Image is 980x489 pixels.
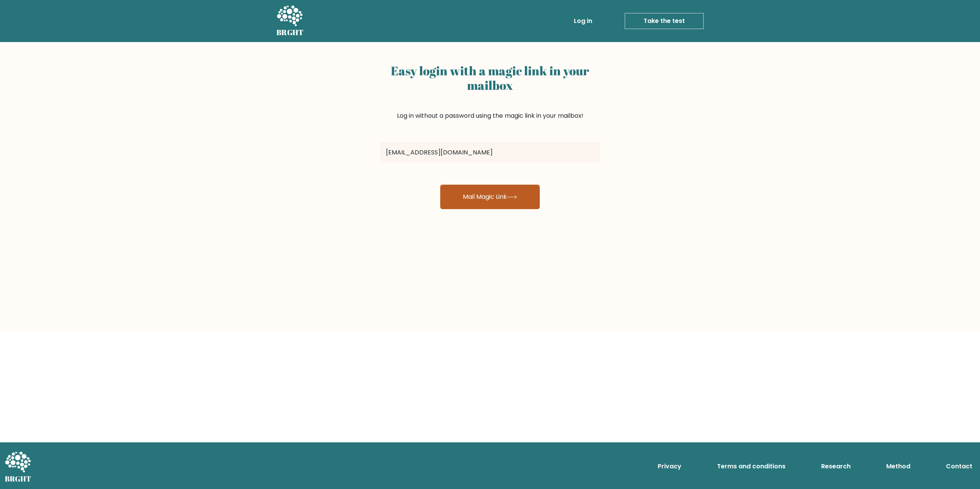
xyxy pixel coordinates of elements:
button: Mail Magic Link [440,185,540,209]
a: Contact [943,459,975,474]
a: Log in [571,13,595,29]
input: Email [380,142,600,163]
a: Terms and conditions [714,459,789,474]
a: Privacy [655,459,684,474]
a: Take the test [625,13,704,29]
a: Research [818,459,854,474]
h5: BRGHT [276,28,304,37]
a: Method [883,459,913,474]
a: BRGHT [276,3,304,39]
div: Log in without a password using the magic link in your mailbox! [380,60,600,139]
h2: Easy login with a magic link in your mailbox [380,63,600,93]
